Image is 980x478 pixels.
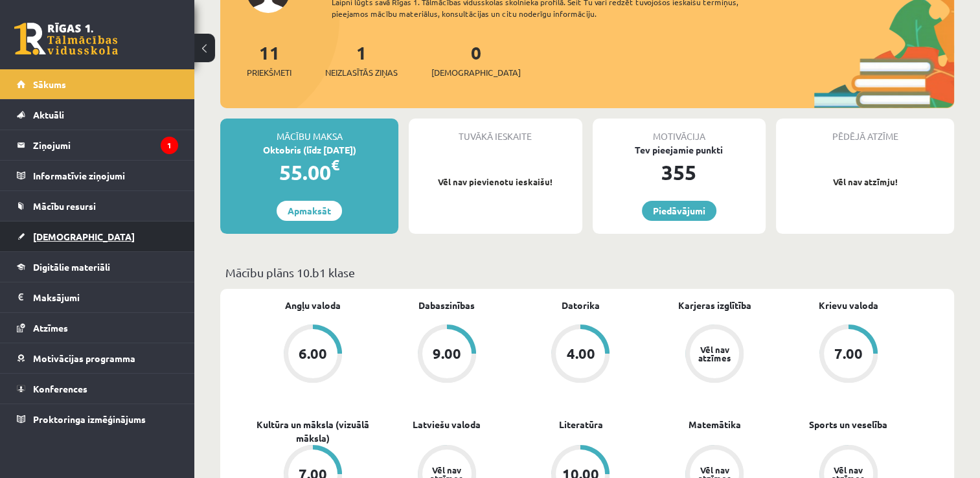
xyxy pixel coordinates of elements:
[593,143,766,157] div: Tev pieejamie punkti
[17,374,178,404] a: Konferences
[380,324,514,385] a: 9.00
[225,264,949,281] p: Mācību plāns 10.b1 klase
[593,157,766,188] div: 355
[409,119,582,143] div: Tuvākā ieskaite
[17,161,178,190] a: Informatīvie ziņojumi
[17,222,178,251] a: [DEMOGRAPHIC_DATA]
[776,119,954,143] div: Pēdējā atzīme
[566,347,595,361] div: 4.00
[17,282,178,312] a: Maksājumi
[593,119,766,143] div: Motivācija
[514,324,648,385] a: 4.00
[17,252,178,282] a: Digitālie materiāli
[819,299,878,312] a: Krievu valoda
[33,261,110,273] span: Digitālie materiāli
[247,66,291,79] span: Priekšmeti
[33,109,64,120] span: Aktuāli
[415,176,575,188] p: Vēl nav pievienotu ieskaišu!
[558,418,602,431] a: Literatūra
[648,324,782,385] a: Vēl nav atzīmes
[17,313,178,343] a: Atzīmes
[33,282,178,312] legend: Maksājumi
[431,66,521,79] span: [DEMOGRAPHIC_DATA]
[17,404,178,434] a: Proktoringa izmēģinājums
[33,322,68,334] span: Atzīmes
[33,231,135,242] span: [DEMOGRAPHIC_DATA]
[33,78,66,90] span: Sākums
[33,161,178,190] legend: Informatīvie ziņojumi
[17,130,178,160] a: Ziņojumi1
[325,41,398,79] a: 1Neizlasītās ziņas
[33,413,146,425] span: Proktoringa izmēģinājums
[562,299,600,312] a: Datorika
[161,137,178,154] i: 1
[246,418,380,445] a: Kultūra un māksla (vizuālā māksla)
[33,383,87,394] span: Konferences
[17,343,178,373] a: Motivācijas programma
[834,347,863,361] div: 7.00
[220,143,398,157] div: Oktobris (līdz [DATE])
[14,23,118,55] a: Rīgas 1. Tālmācības vidusskola
[418,299,475,312] a: Dabaszinības
[678,299,751,312] a: Karjeras izglītība
[277,201,342,221] a: Apmaksāt
[782,176,948,188] p: Vēl nav atzīmju!
[285,299,341,312] a: Angļu valoda
[781,324,915,385] a: 7.00
[325,66,398,79] span: Neizlasītās ziņas
[689,418,741,431] a: Matemātika
[17,191,178,221] a: Mācību resursi
[433,347,461,361] div: 9.00
[299,347,327,361] div: 6.00
[247,41,291,79] a: 11Priekšmeti
[33,352,135,364] span: Motivācijas programma
[33,200,96,212] span: Mācību resursi
[220,119,398,143] div: Mācību maksa
[696,345,733,362] div: Vēl nav atzīmes
[17,69,178,99] a: Sākums
[431,41,521,79] a: 0[DEMOGRAPHIC_DATA]
[413,418,481,431] a: Latviešu valoda
[331,155,339,174] span: €
[642,201,716,221] a: Piedāvājumi
[809,418,887,431] a: Sports un veselība
[246,324,380,385] a: 6.00
[220,157,398,188] div: 55.00
[33,130,178,160] legend: Ziņojumi
[17,100,178,130] a: Aktuāli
